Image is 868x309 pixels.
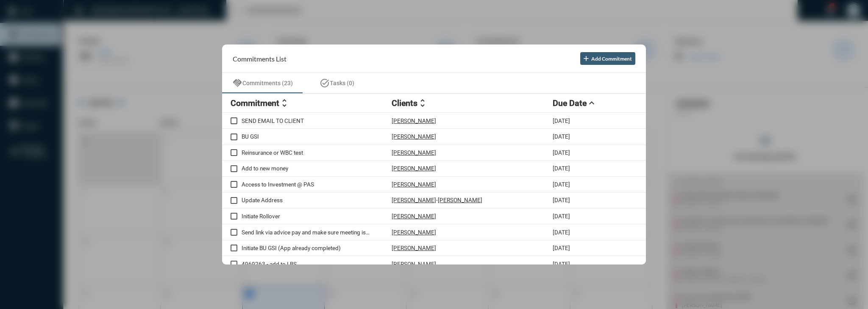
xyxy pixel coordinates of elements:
[242,117,392,124] p: SEND EMAIL TO CLIENT
[582,54,590,63] mat-icon: add
[231,98,279,108] h2: Commitment
[320,78,330,88] mat-icon: task_alt
[242,149,392,156] p: Reinsurance or WBC test
[438,197,482,203] p: [PERSON_NAME]
[553,229,570,236] p: [DATE]
[553,213,570,220] p: [DATE]
[553,261,570,267] p: [DATE]
[279,98,289,108] mat-icon: unfold_more
[417,98,428,108] mat-icon: unfold_more
[553,117,570,124] p: [DATE]
[392,213,436,220] p: [PERSON_NAME]
[242,197,392,203] p: Update Address
[242,213,392,220] p: Initiate Rollover
[233,55,287,63] h2: Commitments List
[392,98,417,108] h2: Clients
[392,245,436,251] p: [PERSON_NAME]
[436,197,438,203] p: -
[232,78,242,88] mat-icon: handshake
[553,245,570,251] p: [DATE]
[392,149,436,156] p: [PERSON_NAME]
[242,261,392,267] p: 4969263 - add to LBS
[392,117,436,124] p: [PERSON_NAME]
[242,133,392,140] p: BU GSI
[242,165,392,172] p: Add to new money
[553,133,570,140] p: [DATE]
[242,245,392,251] p: Initiate BU GSI (App already completed)
[553,149,570,156] p: [DATE]
[330,80,354,86] span: Tasks (0)
[553,165,570,172] p: [DATE]
[392,165,436,172] p: [PERSON_NAME]
[242,80,293,86] span: Commitments (23)
[580,52,635,65] button: Add Commitment
[553,181,570,188] p: [DATE]
[392,181,436,188] p: [PERSON_NAME]
[392,229,436,236] p: [PERSON_NAME]
[392,133,436,140] p: [PERSON_NAME]
[587,98,597,108] mat-icon: expand_less
[392,261,436,267] p: [PERSON_NAME]
[392,197,436,203] p: [PERSON_NAME]
[242,229,392,236] p: Send link via advice pay and make sure meeting is scheduled
[242,181,392,188] p: Access to Investment @ PAS
[553,197,570,203] p: [DATE]
[553,98,587,108] h2: Due Date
